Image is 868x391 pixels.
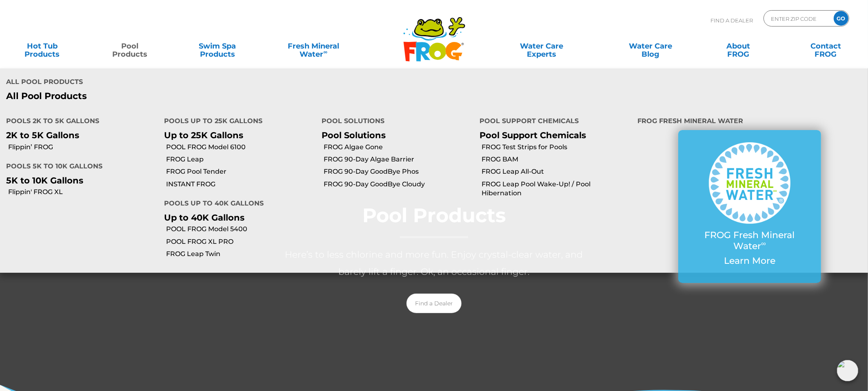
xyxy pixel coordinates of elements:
[166,250,316,258] a: FROG Leap Twin
[271,38,356,54] a: Fresh MineralWater∞
[6,114,152,130] h4: Pools 2K to 5K Gallons
[695,142,805,270] a: FROG Fresh Mineral Water∞ Learn More
[482,155,631,164] a: FROG BAM
[166,167,316,176] a: FROG Pool Tender
[8,38,76,54] a: Hot TubProducts
[617,38,685,54] a: Water CareBlog
[164,196,310,212] h4: Pools up to 40K Gallons
[482,167,631,176] a: FROG Leap All-Out
[166,143,316,152] a: POOL FROG Model 6100
[482,143,631,152] a: FROG Test Strips for Pools
[324,155,474,164] a: FROG 90-Day Algae Barrier
[166,237,316,246] a: POOL FROG XL PRO
[482,180,631,198] a: FROG Leap Pool Wake-Up! / Pool Hibernation
[96,38,164,54] a: PoolProducts
[324,143,474,152] a: FROG Algae Gone
[324,180,474,189] a: FROG 90-Day GoodBye Cloudy
[183,38,251,54] a: Swim SpaProducts
[6,159,152,175] h4: Pools 5K to 10K Gallons
[480,130,625,140] p: Pool Support Chemicals
[8,143,158,152] a: Flippin’ FROG
[792,38,860,54] a: ContactFROG
[486,38,597,54] a: Water CareExperts
[6,91,428,102] a: All Pool Products
[324,49,328,55] sup: ∞
[166,155,316,164] a: FROG Leap
[406,294,462,313] a: Find a Dealer
[324,167,474,176] a: FROG 90-Day GoodBye Phos
[770,13,825,24] input: Zip Code Form
[164,114,310,130] h4: Pools up to 25K Gallons
[166,225,316,234] a: POOL FROG Model 5400
[837,360,858,381] img: openIcon
[695,230,805,252] p: FROG Fresh Mineral Water
[761,239,766,247] sup: ∞
[166,180,316,189] a: INSTANT FROG
[8,188,158,197] a: Flippin' FROG XL
[6,175,152,186] p: 5K to 10K Gallons
[6,75,428,91] h4: All Pool Products
[834,11,848,26] input: GO
[480,114,625,130] h4: Pool Support Chemicals
[164,130,310,140] p: Up to 25K Gallons
[695,256,805,266] p: Learn More
[322,130,386,140] a: Pool Solutions
[637,114,862,130] h4: FROG Fresh Mineral Water
[6,130,152,140] p: 2K to 5K Gallons
[322,114,468,130] h4: Pool Solutions
[704,38,772,54] a: AboutFROG
[710,10,753,31] p: Find A Dealer
[164,212,310,223] p: Up to 40K Gallons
